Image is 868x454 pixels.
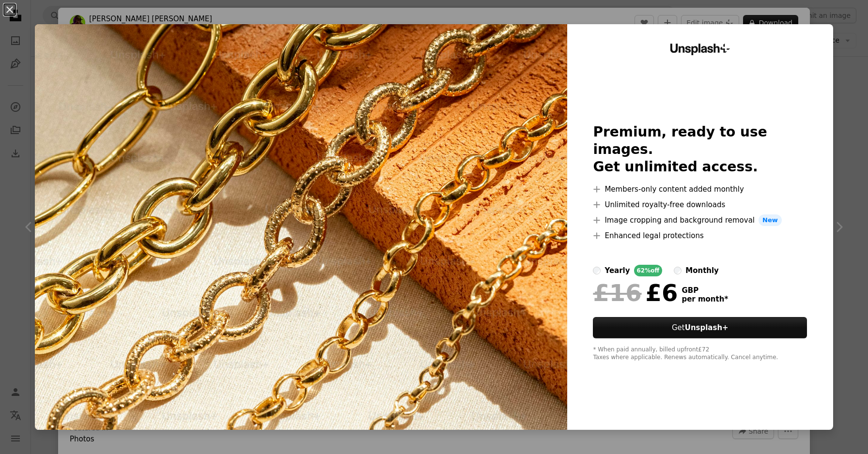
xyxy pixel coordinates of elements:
input: monthly [674,267,682,274]
h2: Premium, ready to use images. Get unlimited access. [593,123,807,176]
li: Unlimited royalty-free downloads [593,199,807,211]
div: £6 [593,280,678,305]
button: GetUnsplash+ [593,317,807,338]
div: yearly [604,265,630,276]
li: Image cropping and background removal [593,214,807,226]
div: * When paid annually, billed upfront £72 Taxes where applicable. Renews automatically. Cancel any... [593,346,807,362]
div: monthly [685,265,719,276]
span: per month * [682,295,728,303]
span: £16 [593,280,641,305]
span: New [759,214,782,226]
strong: Unsplash+ [685,323,728,332]
li: Enhanced legal protections [593,230,807,242]
li: Members-only content added monthly [593,183,807,195]
input: yearly62%off [593,267,601,274]
div: 62% off [634,265,663,276]
span: GBP [682,286,728,295]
